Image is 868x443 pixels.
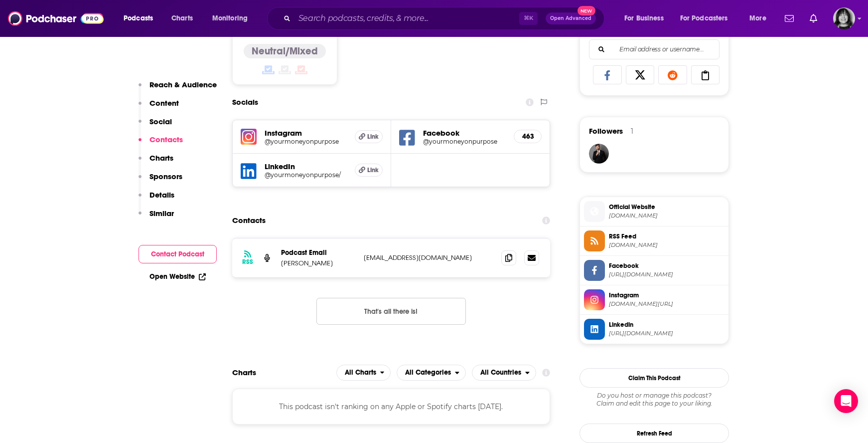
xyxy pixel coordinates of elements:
[806,10,821,27] a: Show notifications dropdown
[584,260,724,281] a: Facebook[URL][DOMAIN_NAME]
[171,11,193,25] span: Charts
[609,203,724,212] span: Official Website
[316,298,466,325] button: Nothing here.
[345,369,376,376] span: All Charts
[281,248,356,257] p: Podcast Email
[117,10,166,26] button: open menu
[674,10,742,26] button: open menu
[265,171,347,179] a: @yourmoneyonpurpose/
[609,300,724,308] span: instagram.com/yourmoneyonpurpose
[578,6,595,15] span: New
[232,368,256,377] h2: Charts
[597,40,711,59] input: Email address or username...
[364,253,493,262] p: [EMAIL_ADDRESS][DOMAIN_NAME]
[609,261,724,270] span: Facebook
[472,365,536,381] button: open menu
[149,272,206,281] a: Open Website
[139,135,183,153] button: Contacts
[631,127,633,136] div: 1
[519,12,538,25] span: ⌘ K
[833,7,855,29] button: Show profile menu
[742,10,779,26] button: open menu
[336,365,391,381] h2: Platforms
[232,93,258,112] h2: Socials
[241,129,257,145] img: iconImage
[472,365,536,381] h2: Countries
[149,117,172,126] p: Social
[149,209,174,218] p: Similar
[397,365,466,381] button: open menu
[149,153,173,163] p: Charts
[589,39,720,59] div: Search followers
[367,166,379,174] span: Link
[355,130,383,143] a: Link
[265,162,347,171] h5: LinkedIn
[149,135,183,144] p: Contacts
[252,45,318,57] h4: Neutral/Mixed
[584,289,724,310] a: Instagram[DOMAIN_NAME][URL]
[281,259,356,267] p: [PERSON_NAME]
[277,7,614,30] div: Search podcasts, credits, & more...
[139,98,179,117] button: Content
[658,65,687,84] a: Share on Reddit
[584,201,724,222] a: Official Website[DOMAIN_NAME]
[691,65,720,84] a: Copy Link
[423,138,506,145] a: @yourmoneyonpurpose
[609,212,724,220] span: yourmoneyonpurpose.com
[624,11,664,25] span: For Business
[609,241,724,249] span: anchor.fm
[205,10,261,26] button: open menu
[265,128,347,138] h5: Instagram
[680,11,728,25] span: For Podcasters
[232,211,266,230] h2: Contacts
[397,365,466,381] h2: Categories
[294,10,519,26] input: Search podcasts, credits, & more...
[579,392,729,400] span: Do you host or manage this podcast?
[584,319,724,340] a: Linkedin[URL][DOMAIN_NAME]
[367,133,379,141] span: Link
[609,232,724,241] span: RSS Feed
[626,65,655,84] a: Share on X/Twitter
[609,291,724,300] span: Instagram
[405,369,451,376] span: All Categories
[139,172,182,190] button: Sponsors
[749,11,766,25] span: More
[593,65,622,84] a: Share on Facebook
[149,80,217,89] p: Reach & Audience
[579,368,729,388] button: Claim This Podcast
[579,392,729,408] div: Claim and edit this page to your liking.
[8,9,104,28] img: Podchaser - Follow, Share and Rate Podcasts
[139,190,174,209] button: Details
[149,98,179,108] p: Content
[423,128,506,138] h5: Facebook
[546,12,596,24] button: Open AdvancedNew
[522,132,533,141] h5: 463
[232,389,550,425] div: This podcast isn't ranking on any Apple or Spotify charts [DATE].
[355,164,383,177] a: Link
[589,126,623,136] span: Followers
[336,365,391,381] button: open menu
[584,230,724,251] a: RSS Feed[DOMAIN_NAME]
[550,16,591,21] span: Open Advanced
[589,144,609,164] img: JohirMia
[242,258,253,266] h3: RSS
[781,10,798,27] a: Show notifications dropdown
[579,424,729,443] button: Refresh Feed
[609,320,724,329] span: Linkedin
[139,80,217,98] button: Reach & Audience
[609,271,724,278] span: https://www.facebook.com/yourmoneyonpurpose
[480,369,521,376] span: All Countries
[149,190,174,200] p: Details
[139,209,174,227] button: Similar
[617,10,676,26] button: open menu
[609,330,724,337] span: https://www.linkedin.com/company/yourmoneyonpurpose/
[265,138,347,145] a: @yourmoneyonpurpose
[124,11,153,25] span: Podcasts
[149,172,182,181] p: Sponsors
[833,7,855,29] img: User Profile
